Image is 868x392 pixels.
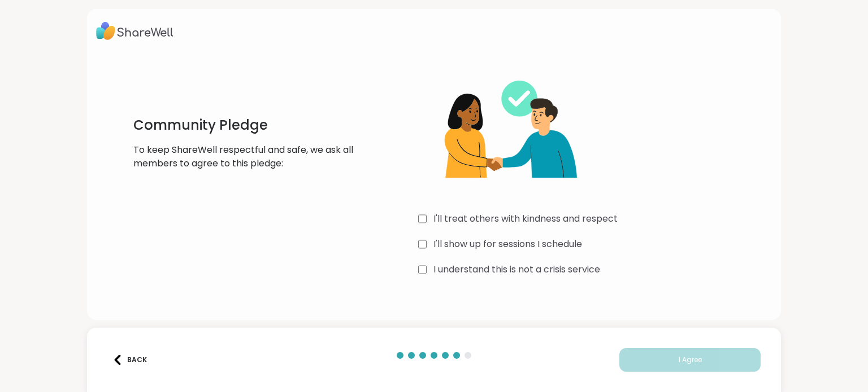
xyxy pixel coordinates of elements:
button: I Agree [619,348,761,372]
button: Back [107,348,153,372]
img: ShareWell Logo [96,18,173,44]
h1: Community Pledge [133,116,359,134]
p: To keep ShareWell respectful and safe, we ask all members to agree to this pledge: [133,143,359,170]
span: I Agree [679,355,702,365]
div: Back [112,355,147,365]
label: I'll treat others with kindness and respect [433,212,618,226]
label: I'll show up for sessions I schedule [433,237,582,251]
label: I understand this is not a crisis service [433,263,600,276]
